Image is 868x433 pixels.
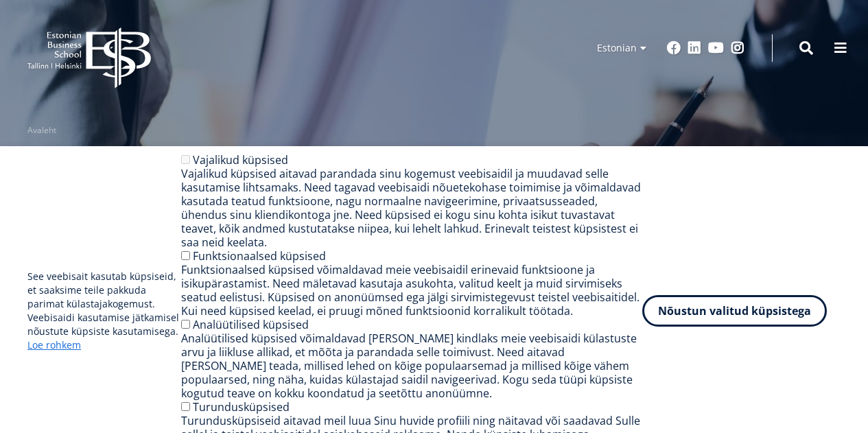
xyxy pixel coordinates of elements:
[181,263,643,318] div: Funktsionaalsed küpsised võimaldavad meie veebisaidil erinevaid funktsioone ja isikupärastamist. ...
[731,41,744,55] a: Instagram
[27,124,56,137] a: Avaleht
[181,331,643,400] div: Analüütilised küpsised võimaldavad [PERSON_NAME] kindlaks meie veebisaidi külastuste arvu ja liik...
[688,41,701,55] a: Linkedin
[193,248,326,264] label: Funktsionaalsed küpsised
[193,317,309,332] label: Analüütilised küpsised
[193,152,288,167] label: Vajalikud küpsised
[27,137,455,193] span: Liidri arenguprogramm
[642,295,827,327] button: Nõustun valitud küpsistega
[667,41,681,55] a: Facebook
[27,270,181,352] p: See veebisait kasutab küpsiseid, et saaksime teile pakkuda parimat külastajakogemust. Veebisaidi ...
[193,399,290,414] label: Turundusküpsised
[708,41,724,55] a: Youtube
[181,167,643,249] div: Vajalikud küpsised aitavad parandada sinu kogemust veebisaidil ja muudavad selle kasutamise lihts...
[27,338,81,352] a: Loe rohkem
